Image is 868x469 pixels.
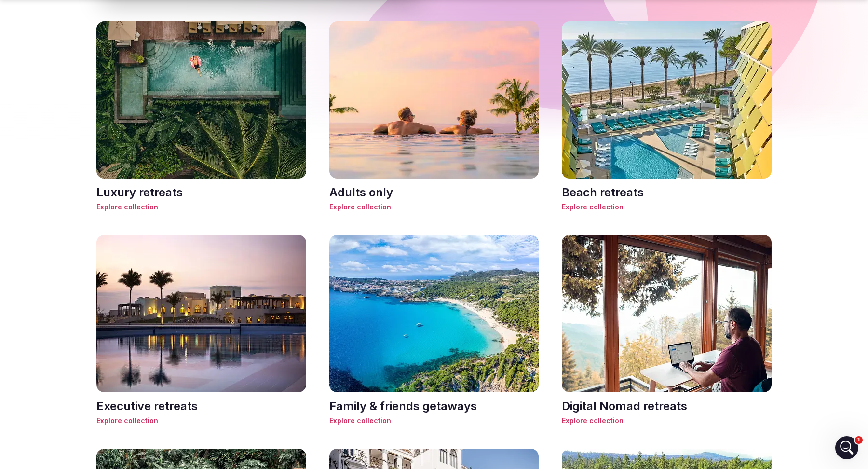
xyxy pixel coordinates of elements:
h3: Family & friends getaways [329,398,539,414]
a: Luxury retreatsLuxury retreatsExplore collection [96,21,306,212]
a: Digital Nomad retreatsDigital Nomad retreatsExplore collection [562,235,772,426]
a: Beach retreatsBeach retreatsExplore collection [562,21,772,212]
iframe: Intercom live chat [835,436,858,459]
img: Executive retreats [96,235,306,392]
h3: Beach retreats [562,184,772,201]
a: Executive retreatsExecutive retreatsExplore collection [96,235,306,426]
h3: Adults only [329,184,539,201]
h3: Luxury retreats [96,184,306,201]
span: Explore collection [96,202,306,212]
span: Explore collection [329,202,539,212]
a: Family & friends getawaysFamily & friends getawaysExplore collection [329,235,539,426]
a: Adults onlyAdults onlyExplore collection [329,21,539,212]
span: 1 [855,436,863,444]
img: Beach retreats [562,21,772,179]
span: Explore collection [562,416,772,426]
img: Digital Nomad retreats [562,235,772,392]
span: Explore collection [96,416,306,426]
img: Luxury retreats [96,21,306,179]
img: Family & friends getaways [329,235,539,392]
h3: Digital Nomad retreats [562,398,772,414]
span: Explore collection [329,416,539,426]
h3: Executive retreats [96,398,306,414]
img: Adults only [329,21,539,179]
span: Explore collection [562,202,772,212]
